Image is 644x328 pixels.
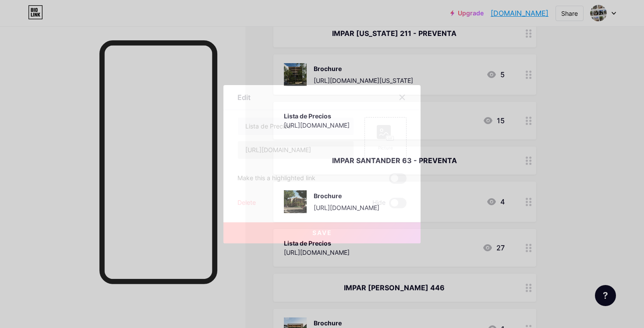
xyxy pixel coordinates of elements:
div: Edit [237,92,251,103]
div: Delete [237,198,256,208]
input: URL [238,141,354,159]
span: Save [312,229,332,236]
input: Title [238,118,354,135]
button: Save [223,222,421,243]
div: Make this a highlighted link [237,173,315,184]
span: Hide [372,198,386,208]
div: Picture [377,145,394,151]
